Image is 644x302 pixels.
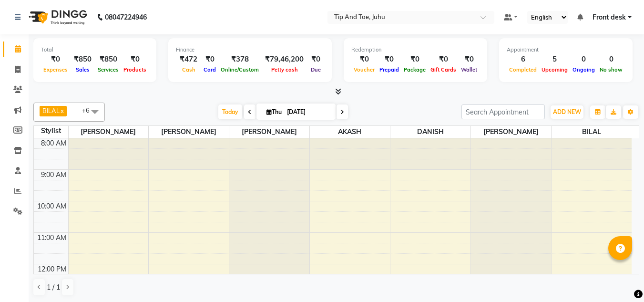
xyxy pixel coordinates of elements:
div: 11:00 AM [35,233,68,243]
span: Today [218,104,242,119]
div: ₹850 [70,54,95,65]
span: [PERSON_NAME] [471,126,551,138]
span: ADD NEW [553,108,581,115]
div: ₹79,46,200 [261,54,307,65]
div: ₹0 [307,54,324,65]
b: 08047224946 [105,4,147,31]
span: Cash [180,66,198,73]
span: No show [597,66,625,73]
span: Card [201,66,218,73]
span: Due [308,66,323,73]
span: DANISH [390,126,470,138]
div: Finance [176,46,324,54]
div: 6 [507,54,539,65]
span: Wallet [459,66,480,73]
div: 5 [539,54,570,65]
span: [PERSON_NAME] [149,126,229,138]
span: Gift Cards [428,66,459,73]
div: ₹0 [351,54,377,65]
span: Online/Custom [218,66,261,73]
span: [PERSON_NAME] [69,126,149,138]
span: Petty cash [269,66,300,73]
div: Stylist [34,126,68,136]
div: ₹0 [41,54,70,65]
span: Products [121,66,149,73]
span: Voucher [351,66,377,73]
div: 12:00 PM [36,264,68,274]
div: ₹850 [95,54,121,65]
span: Package [401,66,428,73]
span: Expenses [41,66,70,73]
span: 1 / 1 [47,282,60,292]
span: Completed [507,66,539,73]
span: +6 [82,106,97,114]
div: 0 [597,54,625,65]
span: BILAL [552,126,632,138]
span: Services [95,66,121,73]
span: Thu [264,108,284,115]
a: x [60,107,64,115]
span: Front desk [593,12,626,22]
span: Upcoming [539,66,570,73]
span: BILAL [42,107,60,115]
div: Redemption [351,46,480,54]
div: 8:00 AM [39,138,68,148]
div: ₹0 [401,54,428,65]
div: ₹0 [377,54,401,65]
div: ₹378 [218,54,261,65]
div: ₹0 [121,54,149,65]
span: [PERSON_NAME] [229,126,309,138]
div: Total [41,46,149,54]
div: ₹0 [428,54,459,65]
img: logo [24,4,90,31]
button: ADD NEW [551,105,583,119]
div: ₹0 [459,54,480,65]
div: ₹0 [201,54,218,65]
span: Ongoing [570,66,597,73]
div: 10:00 AM [35,201,68,211]
iframe: chat widget [604,264,634,292]
span: Prepaid [377,66,401,73]
span: Sales [73,66,92,73]
span: AKASH [310,126,390,138]
div: 9:00 AM [39,170,68,180]
div: ₹472 [176,54,201,65]
input: 2025-09-04 [284,105,332,119]
div: 0 [570,54,597,65]
div: Appointment [507,46,625,54]
input: Search Appointment [461,104,545,119]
